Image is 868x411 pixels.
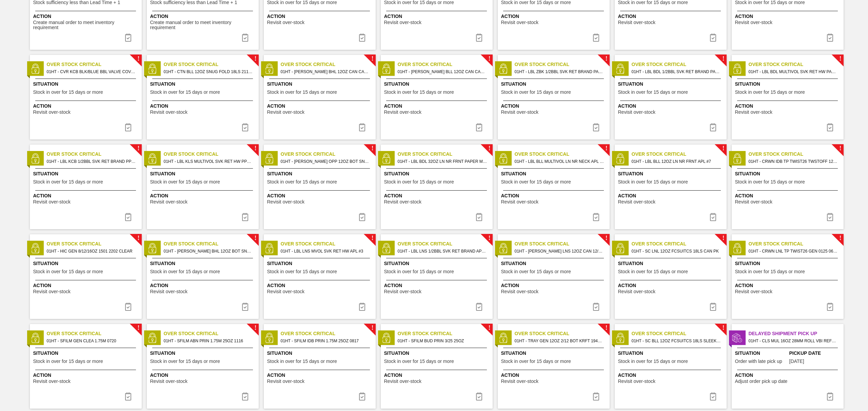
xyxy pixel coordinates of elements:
[381,153,391,164] img: status
[281,68,370,75] span: 01HT - CARR BHL 12OZ CAN CAN PK 12/12 CAN
[237,210,253,224] button: icon-task complete
[150,282,257,289] span: Action
[30,153,40,164] img: status
[398,61,493,68] span: Over Stock Critical
[501,260,608,267] span: Situation
[237,300,253,313] button: icon-task complete
[267,289,304,294] span: Revisit over-stock
[33,269,103,274] span: Stock in over for 15 days or more
[501,170,608,177] span: Situation
[632,158,721,165] span: 01HT - LBL BLL 12OZ LN NR FRNT APL #7
[749,337,838,345] span: 01HT - CLS MUL 16OZ 28MM ROLL VBI REFRESH - PROJECT SWOOSH Order - 774972
[488,236,490,241] span: !
[618,289,655,294] span: Revisit over-stock
[588,300,604,313] div: Complete task: 6905982
[618,90,688,95] span: Stock in over for 15 days or more
[281,158,370,165] span: 01HT - CARR OPP 12OZ BOT SNUG 12/12 LN SPOT UV WITH FULL UV ON TOP
[749,240,844,247] span: Over Stock Critical
[267,179,337,185] span: Stock in over for 15 days or more
[281,247,370,255] span: 01HT - LBL LNS MVOL SVK RET HW APL #3
[615,333,625,343] img: status
[150,90,220,95] span: Stock in over for 15 days or more
[147,64,157,74] img: status
[588,121,604,134] button: icon-task complete
[358,303,366,311] img: icon-task complete
[705,300,721,313] div: Complete task: 6905983
[47,151,142,158] span: Over Stock Critical
[120,31,136,44] div: Complete task: 6906109
[47,158,136,165] span: 01HT - LBL KCB 1/2BBL SVK RET BRAND PPS #3
[281,337,370,345] span: 01HT - SFILM IDB PRIN 1.75M 25OZ 0817
[267,81,374,88] span: Situation
[354,210,370,224] div: Complete task: 6905887
[267,110,304,115] span: Revisit over-stock
[354,121,370,134] button: icon-task complete
[501,13,608,20] span: Action
[588,300,604,313] button: icon-task complete
[632,330,727,337] span: Over Stock Critical
[384,282,491,289] span: Action
[47,247,136,255] span: 01HT - HIC GEN 8/12/16OZ 1501 2202 CLEAR
[592,303,600,311] img: icon-task complete
[267,90,337,95] span: Stock in over for 15 days or more
[33,179,103,185] span: Stock in over for 15 days or more
[735,20,772,25] span: Revisit over-stock
[384,289,421,294] span: Revisit over-stock
[164,337,253,345] span: 01HT - SFILM ABN PRIN 1.75M 25OZ 1116
[398,240,493,247] span: Over Stock Critical
[735,103,842,110] span: Action
[241,303,249,311] img: icon-task complete
[632,240,727,247] span: Over Stock Critical
[501,192,608,199] span: Action
[501,103,608,110] span: Action
[398,330,493,337] span: Over Stock Critical
[839,236,841,241] span: !
[354,31,370,44] div: Complete task: 6905761
[371,325,373,330] span: !
[254,236,256,241] span: !
[735,350,788,357] span: Situation
[164,68,253,75] span: 01HT - CTN BLL 12OZ SNUG FOLD 18LS 2119-C
[371,146,373,151] span: !
[488,146,490,151] span: !
[33,289,71,294] span: Revisit over-stock
[237,210,253,224] div: Complete task: 6905876
[354,300,370,313] button: icon-task complete
[822,210,838,224] button: icon-task complete
[471,121,487,134] button: icon-task complete
[475,123,483,131] img: icon-task complete
[735,282,842,289] span: Action
[267,103,374,110] span: Action
[384,269,454,274] span: Stock in over for 15 days or more
[33,260,140,267] span: Situation
[398,68,487,75] span: 01HT - CARR BLL 12OZ CAN CAN PK 12/12 SLIM
[267,192,374,199] span: Action
[267,13,374,20] span: Action
[749,151,844,158] span: Over Stock Critical
[150,350,257,357] span: Situation
[281,151,376,158] span: Over Stock Critical
[822,31,838,44] div: Complete task: 6905808
[164,158,253,165] span: 01HT - LBL KLS MULTIVOL SVK RET HW PPS #3
[475,303,483,311] img: icon-task complete
[354,31,370,44] button: icon-task complete
[237,31,253,44] div: Complete task: 6906178
[137,146,139,151] span: !
[471,31,487,44] div: Complete task: 6905800
[605,56,607,61] span: !
[498,243,508,253] img: status
[735,199,772,204] span: Revisit over-stock
[33,13,140,20] span: Action
[120,121,136,134] div: Complete task: 6905810
[632,61,727,68] span: Over Stock Critical
[237,31,253,44] button: icon-task complete
[501,199,538,204] span: Revisit over-stock
[501,110,538,115] span: Revisit over-stock
[588,31,604,44] button: icon-task complete
[732,333,742,343] img: status
[150,199,188,204] span: Revisit over-stock
[47,337,136,345] span: 01HT - SFILM GEN CLEA 1.75M 0720
[47,330,142,337] span: Over Stock Critical
[618,282,725,289] span: Action
[826,213,834,221] img: icon-task complete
